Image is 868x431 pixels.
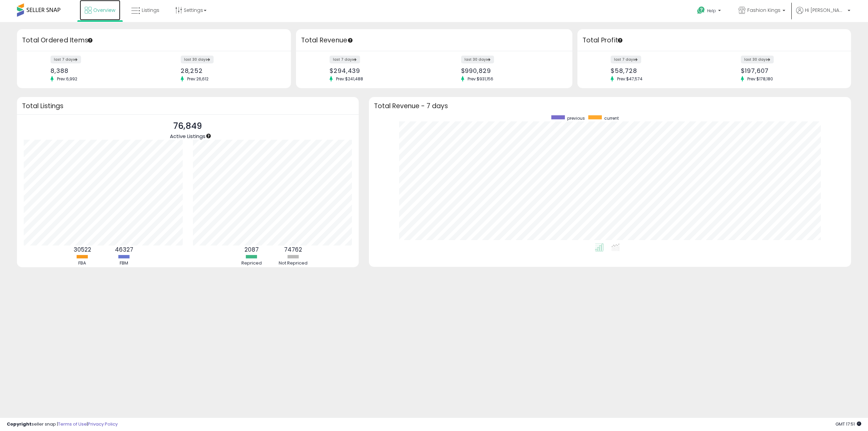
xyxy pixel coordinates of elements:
[231,260,272,267] div: Repriced
[51,56,81,63] label: last 7 days
[181,56,214,63] label: last 30 days
[374,103,846,109] h3: Total Revenue - 7 days
[461,67,560,74] div: $990,829
[567,115,585,121] span: previous
[611,56,641,63] label: last 7 days
[244,246,259,254] b: 2087
[301,36,567,45] h3: Total Revenue
[87,37,93,43] div: Tooltip anchor
[22,36,286,45] h3: Total Ordered Items
[184,76,212,82] span: Prev: 26,612
[22,103,354,109] h3: Total Listings
[347,37,353,43] div: Tooltip anchor
[170,133,205,140] span: Active Listings
[617,37,623,43] div: Tooltip anchor
[805,7,846,14] span: Hi [PERSON_NAME]
[464,76,497,82] span: Prev: $931,156
[614,76,646,82] span: Prev: $47,574
[692,1,728,22] a: Help
[707,8,716,14] span: Help
[333,76,367,82] span: Prev: $241,488
[170,120,205,133] p: 76,849
[273,260,314,267] div: Not Repriced
[744,76,776,82] span: Prev: $178,180
[697,6,705,15] i: Get Help
[284,246,302,254] b: 74762
[604,115,619,121] span: current
[205,133,212,139] div: Tooltip anchor
[330,56,360,63] label: last 7 days
[583,36,846,45] h3: Total Profit
[461,56,494,63] label: last 30 days
[104,260,144,267] div: FBM
[142,7,159,14] span: Listings
[796,7,850,22] a: Hi [PERSON_NAME]
[181,67,279,74] div: 28,252
[74,246,91,254] b: 30522
[62,260,103,267] div: FBA
[741,56,774,63] label: last 30 days
[54,76,81,82] span: Prev: 6,992
[115,246,133,254] b: 46327
[741,67,839,74] div: $197,607
[330,67,429,74] div: $294,439
[611,67,709,74] div: $58,728
[51,67,149,74] div: 8,388
[747,7,781,14] span: Fashion Kings
[93,7,115,14] span: Overview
